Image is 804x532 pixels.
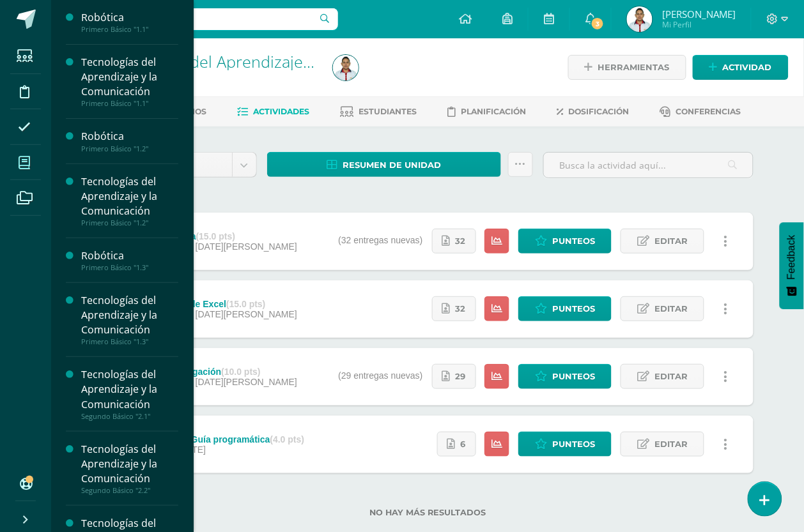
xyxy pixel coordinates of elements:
[437,432,476,457] a: 6
[117,231,297,241] div: Formatos de celda
[518,296,612,321] a: Punteos
[81,337,178,346] div: Primero Básico "1.3"
[786,235,798,280] span: Feedback
[432,364,476,389] a: 29
[654,229,688,253] span: Editar
[654,432,688,456] span: Editar
[693,55,789,80] a: Actividad
[81,442,178,486] div: Tecnologías del Aprendizaje y la Comunicación
[780,222,804,309] button: Feedback - Mostrar encuesta
[100,50,440,72] a: Tecnologías del Aprendizaje y la Comunicación
[117,434,304,445] div: Responsabilidad/Guía programática
[81,248,178,272] a: RobóticaPrimero Básico "1.3"
[196,377,297,387] span: [DATE][PERSON_NAME]
[81,367,178,411] div: Tecnologías del Aprendizaje y la Comunicación
[723,56,772,79] span: Actividad
[660,102,741,122] a: Conferencias
[518,364,612,389] a: Punteos
[432,296,476,321] a: 32
[226,299,265,309] strong: (15.0 pts)
[81,293,178,346] a: Tecnologías del Aprendizaje y la ComunicaciónPrimero Básico "1.3"
[341,102,417,122] a: Estudiantes
[81,55,178,108] a: Tecnologías del Aprendizaje y la ComunicaciónPrimero Básico "1.1"
[557,102,630,122] a: Dosificación
[544,153,753,178] input: Busca la actividad aquí...
[591,17,605,31] span: 3
[343,153,441,177] span: Resumen de unidad
[59,8,338,30] input: Busca un usuario...
[552,229,595,253] span: Punteos
[81,129,178,153] a: RobóticaPrimero Básico "1.2"
[81,263,178,272] div: Primero Básico "1.3"
[654,297,688,321] span: Editar
[117,299,297,309] div: Configuraciones de Excel
[81,486,178,495] div: Segundo Básico "2.2"
[552,432,595,456] span: Punteos
[100,52,318,70] h1: Tecnologías del Aprendizaje y la Comunicación
[81,10,178,34] a: RobóticaPrimero Básico "1.1"
[518,432,612,457] a: Punteos
[81,99,178,108] div: Primero Básico "1.1"
[654,365,688,388] span: Editar
[569,107,630,116] span: Dosificación
[81,144,178,153] div: Primero Básico "1.2"
[270,434,305,445] strong: (4.0 pts)
[238,102,310,122] a: Actividades
[196,241,297,252] span: [DATE][PERSON_NAME]
[81,442,178,495] a: Tecnologías del Aprendizaje y la ComunicaciónSegundo Básico "2.2"
[221,367,260,377] strong: (10.0 pts)
[81,10,178,25] div: Robótica
[432,229,476,254] a: 32
[456,365,466,388] span: 29
[81,174,178,227] a: Tecnologías del Aprendizaje y la ComunicaciónPrimero Básico "1.2"
[254,107,310,116] span: Actividades
[81,55,178,99] div: Tecnologías del Aprendizaje y la Comunicación
[81,25,178,34] div: Primero Básico "1.1"
[267,152,501,177] a: Resumen de unidad
[568,55,686,80] a: Herramientas
[518,229,612,254] a: Punteos
[461,107,527,116] span: Planificación
[461,432,466,456] span: 6
[448,102,527,122] a: Planificación
[81,367,178,420] a: Tecnologías del Aprendizaje y la ComunicaciónSegundo Básico "2.1"
[552,365,595,388] span: Punteos
[81,129,178,144] div: Robótica
[662,19,736,30] span: Mi Perfil
[81,218,178,227] div: Primero Básico "1.2"
[333,55,359,80] img: c3efe4673e7e2750353020653e82772e.png
[456,297,466,321] span: 32
[81,412,178,421] div: Segundo Básico "2.1"
[102,508,754,517] label: No hay más resultados
[196,231,235,241] strong: (15.0 pts)
[81,293,178,337] div: Tecnologías del Aprendizaje y la Comunicación
[598,56,670,79] span: Herramientas
[81,248,178,263] div: Robótica
[676,107,741,116] span: Conferencias
[552,297,595,321] span: Punteos
[196,309,297,319] span: [DATE][PERSON_NAME]
[627,6,653,32] img: c3efe4673e7e2750353020653e82772e.png
[81,174,178,218] div: Tecnologías del Aprendizaje y la Comunicación
[359,107,417,116] span: Estudiantes
[117,367,297,377] div: Trabajo de investigación
[662,8,736,20] span: [PERSON_NAME]
[456,229,466,253] span: 32
[100,70,318,82] div: Segundo Básico '2.3'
